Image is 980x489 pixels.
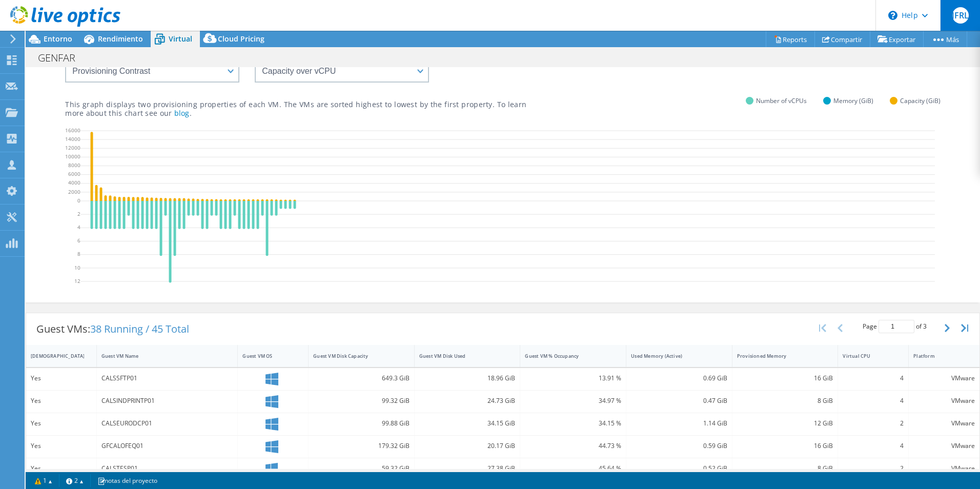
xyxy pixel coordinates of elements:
[913,353,963,359] div: Platform
[31,353,79,359] div: [DEMOGRAPHIC_DATA]
[737,440,833,452] div: 16 GiB
[631,418,727,429] div: 1.14 GiB
[756,95,807,107] span: Number of vCPUs
[31,395,92,406] div: Yes
[31,373,92,384] div: Yes
[65,135,80,142] text: 14000
[33,52,91,64] h1: GENFAR
[419,418,516,429] div: 34.15 GiB
[913,463,975,474] div: VMware
[74,263,80,271] text: 10
[77,250,80,257] text: 8
[101,418,233,429] div: CALSEURODCP01
[737,395,833,406] div: 8 GiB
[525,353,609,359] div: Guest VM % Occupancy
[313,353,397,359] div: Guest VM Disk Capacity
[737,353,821,359] div: Provisioned Memory
[65,126,80,133] text: 16000
[77,223,80,231] text: 4
[90,322,189,336] span: 38 Running / 45 Total
[313,395,410,406] div: 99.32 GiB
[913,440,975,452] div: VMware
[313,440,410,452] div: 179.32 GiB
[419,463,516,474] div: 27.38 GiB
[68,161,80,169] text: 8000
[913,395,975,406] div: VMware
[242,353,291,359] div: Guest VM OS
[90,474,165,487] a: notas del proyecto
[101,373,233,384] div: CALSSFTP01
[737,463,833,474] div: 8 GiB
[631,463,727,474] div: 0.52 GiB
[313,373,410,384] div: 649.3 GiB
[31,440,92,452] div: Yes
[843,418,904,429] div: 2
[525,395,621,406] div: 34.97 %
[174,108,190,118] a: blog
[923,31,967,47] a: Más
[77,237,80,244] text: 6
[631,373,727,384] div: 0.69 GiB
[843,440,904,452] div: 4
[419,373,516,384] div: 18.96 GiB
[525,418,621,429] div: 34.15 %
[65,100,526,117] p: This graph displays two provisioning properties of each VM. The VMs are sorted highest to lowest ...
[68,188,80,195] text: 2000
[419,440,516,452] div: 20.17 GiB
[814,31,870,47] a: Compartir
[101,440,233,452] div: GFCALOFEQ01
[843,463,904,474] div: 2
[59,474,91,487] a: 2
[525,440,621,452] div: 44.73 %
[65,153,80,160] text: 10000
[31,463,92,474] div: Yes
[870,31,924,47] a: Exportar
[218,34,264,44] span: Cloud Pricing
[44,34,72,44] span: Entorno
[313,463,410,474] div: 59.32 GiB
[833,95,873,107] span: Memory (GiB)
[98,34,143,44] span: Rendimiento
[879,320,914,333] input: jump to page
[101,395,233,406] div: CALSINDPRINTP01
[900,95,941,107] span: Capacity (GiB)
[101,463,233,474] div: CALSTESP01
[888,11,897,20] svg: \n
[766,31,815,47] a: Reports
[74,277,80,284] text: 12
[68,179,80,186] text: 4000
[952,7,969,24] span: JFRL
[169,34,192,44] span: Virtual
[737,373,833,384] div: 16 GiB
[28,474,59,487] a: 1
[843,373,904,384] div: 4
[923,322,927,331] span: 3
[913,373,975,384] div: VMware
[31,418,92,429] div: Yes
[77,196,80,203] text: 0
[525,373,621,384] div: 13.91 %
[525,463,621,474] div: 45.64 %
[65,144,80,151] text: 12000
[631,353,715,359] div: Used Memory (Active)
[101,353,221,359] div: Guest VM Name
[313,418,410,429] div: 99.88 GiB
[419,353,503,359] div: Guest VM Disk Used
[68,170,80,177] text: 6000
[419,395,516,406] div: 24.73 GiB
[843,395,904,406] div: 4
[77,210,80,217] text: 2
[631,440,727,452] div: 0.59 GiB
[863,320,927,333] span: Page of
[26,313,199,345] div: Guest VMs:
[631,395,727,406] div: 0.47 GiB
[737,418,833,429] div: 12 GiB
[913,418,975,429] div: VMware
[843,353,891,359] div: Virtual CPU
